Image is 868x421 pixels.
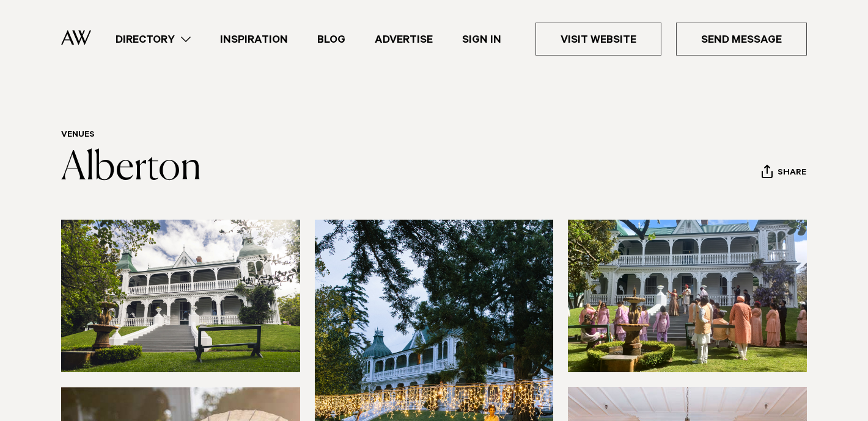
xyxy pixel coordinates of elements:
[61,220,300,372] img: Heritage home Mt Albert
[61,149,201,188] a: Alberton
[205,31,303,48] a: Inspiration
[761,164,807,182] button: Share
[303,31,360,48] a: Blog
[778,168,806,179] span: Share
[676,23,807,56] a: Send Message
[447,31,516,48] a: Sign In
[61,131,95,140] a: Venues
[360,31,447,48] a: Advertise
[61,30,91,45] img: Auckland Weddings Logo
[568,220,807,372] img: Wedding party Auckland
[535,23,661,56] a: Visit Website
[101,31,205,48] a: Directory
